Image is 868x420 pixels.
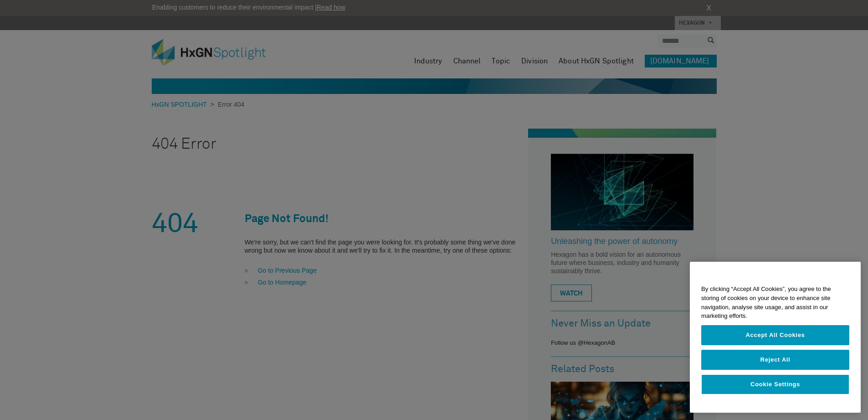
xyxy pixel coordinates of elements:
[701,350,849,370] button: Reject All
[690,262,861,413] div: Privacy
[701,325,849,345] button: Accept All Cookies
[690,280,861,325] div: By clicking “Accept All Cookies”, you agree to the storing of cookies on your device to enhance s...
[690,262,861,413] div: Cookie banner
[701,374,849,394] button: Cookie Settings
